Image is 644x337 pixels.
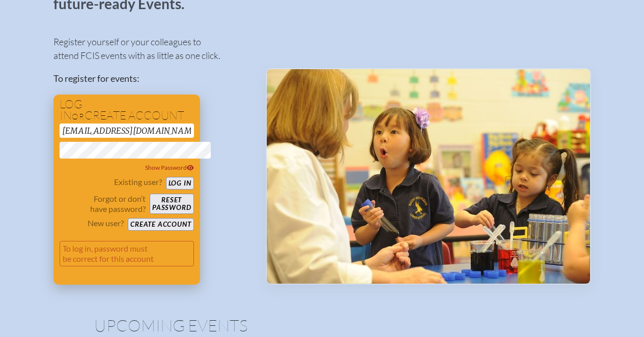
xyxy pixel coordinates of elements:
[60,194,146,214] p: Forgot or don’t have password?
[114,177,162,187] p: Existing user?
[94,317,550,333] h1: Upcoming Events
[60,124,194,138] input: Email
[166,177,194,190] button: Log in
[53,35,249,63] p: Register yourself or your colleagues to attend FCIS events with as little as one click.
[53,72,249,85] p: To register for events:
[60,99,194,121] h1: Log in create account
[72,111,85,121] span: or
[267,69,590,284] img: Events
[128,218,193,231] button: Create account
[60,241,194,266] p: To log in, password must be correct for this account
[145,164,194,171] span: Show Password
[88,218,124,228] p: New user?
[150,194,193,214] button: Resetpassword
